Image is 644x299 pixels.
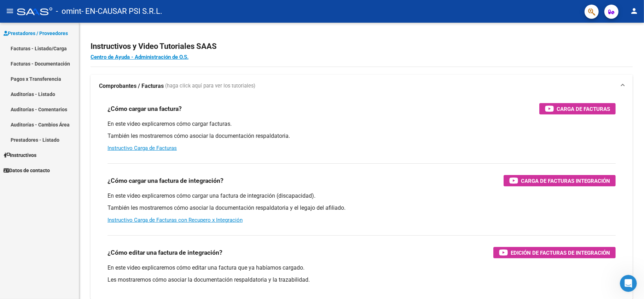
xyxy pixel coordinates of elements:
[91,54,188,60] a: Centro de Ayuda - Administración de O.S.
[521,176,610,185] span: Carga de Facturas Integración
[108,248,222,258] h3: ¿Cómo editar una factura de integración?
[91,40,633,53] h2: Instructivos y Video Tutoriales SAAS
[108,120,616,128] p: En este video explicaremos cómo cargar facturas.
[108,132,616,140] p: También les mostraremos cómo asociar la documentación respaldatoria.
[108,176,224,186] h3: ¿Cómo cargar una factura de integración?
[91,75,633,97] mat-expansion-panel-header: Comprobantes / Facturas (haga click aquí para ver los tutoriales)
[4,29,68,37] span: Prestadores / Proveedores
[108,192,616,200] p: En este video explicaremos cómo cargar una factura de integración (discapacidad).
[108,264,616,272] p: En este video explicaremos cómo editar una factura que ya habíamos cargado.
[620,275,637,292] iframe: Intercom live chat
[4,151,36,159] span: Instructivos
[81,4,162,19] span: - EN-CAUSAR PSI S.R.L.
[4,167,50,174] span: Datos de contacto
[557,105,610,113] span: Carga de Facturas
[108,104,182,114] h3: ¿Cómo cargar una factura?
[108,204,616,212] p: También les mostraremos cómo asociar la documentación respaldatoria y el legajo del afiliado.
[108,145,177,151] a: Instructivo Carga de Facturas
[108,217,243,223] a: Instructivo Carga de Facturas con Recupero x Integración
[56,4,81,19] span: - omint
[108,276,616,284] p: Les mostraremos cómo asociar la documentación respaldatoria y la trazabilidad.
[6,7,14,15] mat-icon: menu
[99,82,164,90] strong: Comprobantes / Facturas
[493,247,616,258] button: Edición de Facturas de integración
[165,82,255,90] span: (haga click aquí para ver los tutoriales)
[630,7,638,15] mat-icon: person
[511,248,610,257] span: Edición de Facturas de integración
[539,103,616,114] button: Carga de Facturas
[504,175,616,186] button: Carga de Facturas Integración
